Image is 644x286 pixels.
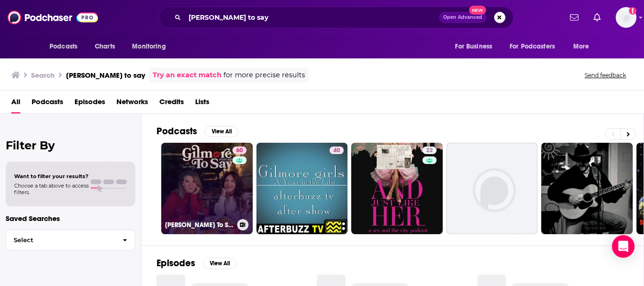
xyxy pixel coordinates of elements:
a: Show notifications dropdown [566,9,582,25]
span: Monitoring [132,40,165,53]
a: Try an exact match [153,70,222,81]
a: 60[PERSON_NAME] To Say: A [PERSON_NAME] Podcast [161,143,253,234]
input: Search podcasts, credits, & more... [185,10,439,25]
span: Charts [95,40,115,53]
p: Saved Searches [6,214,135,223]
span: Podcasts [50,40,77,53]
span: for more precise results [223,70,305,81]
button: Send feedback [582,71,629,79]
button: open menu [567,38,601,56]
a: 40 [256,143,348,234]
span: Choose a tab above to access filters. [14,182,89,196]
button: View All [203,258,237,269]
span: For Podcasters [510,40,555,53]
button: open menu [504,38,569,56]
a: PodcastsView All [157,125,239,137]
a: 40 [330,147,344,154]
h3: Search [31,71,55,80]
a: Episodes [74,94,105,114]
a: Podcasts [32,94,63,114]
a: Credits [159,94,184,114]
a: Charts [89,38,121,56]
img: User Profile [616,7,636,28]
button: Select [6,229,135,251]
span: New [469,6,486,15]
a: 60 [232,147,247,154]
button: open menu [448,38,504,56]
div: Search podcasts, credits, & more... [159,7,513,28]
button: open menu [125,38,178,56]
span: For Business [455,40,492,53]
h3: [PERSON_NAME] to say [66,71,145,80]
svg: Add a profile image [629,7,636,15]
button: open menu [43,38,90,56]
h3: [PERSON_NAME] To Say: A [PERSON_NAME] Podcast [165,221,233,229]
span: More [573,40,589,53]
span: Open Advanced [443,15,482,20]
span: Logged in as hconnor [616,7,636,28]
h2: Filter By [6,139,135,152]
a: Lists [195,94,209,114]
button: View All [205,126,239,137]
a: 22 [351,143,443,234]
a: All [11,94,20,114]
a: EpisodesView All [157,257,237,269]
span: Want to filter your results? [14,173,89,180]
a: Show notifications dropdown [590,9,604,25]
span: Select [6,237,115,243]
a: 22 [422,147,437,154]
span: 40 [333,146,340,155]
span: 60 [236,146,243,155]
span: 22 [426,146,433,155]
button: Show profile menu [616,7,636,28]
h2: Episodes [157,257,195,269]
a: Networks [116,94,148,114]
div: Open Intercom Messenger [612,235,635,258]
button: Open AdvancedNew [439,12,487,23]
img: Podchaser - Follow, Share and Rate Podcasts [8,8,98,26]
h2: Podcasts [157,125,197,137]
